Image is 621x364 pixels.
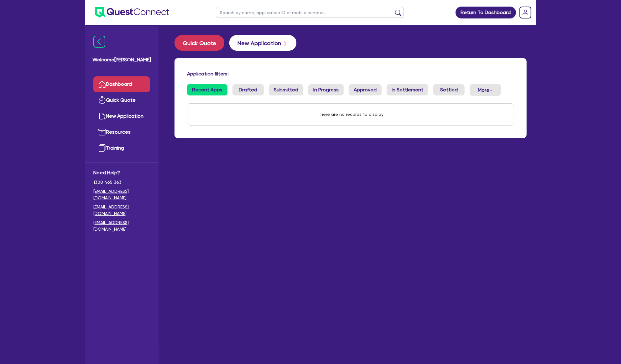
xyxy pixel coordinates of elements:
img: new-application [98,112,106,120]
a: Drafted [232,84,264,95]
button: Dropdown toggle [470,84,501,96]
a: [EMAIL_ADDRESS][DOMAIN_NAME] [93,204,150,217]
a: Approved [349,84,382,95]
button: New Application [229,35,296,51]
a: Recent Apps [187,84,227,95]
button: Quick Quote [175,35,224,51]
a: Settled [433,84,465,95]
img: quest-connect-logo-blue [95,7,169,18]
span: Need Help? [93,169,150,177]
img: resources [98,128,106,136]
a: In Progress [308,84,344,95]
input: Search by name, application ID or mobile number... [216,7,404,18]
a: Dashboard [93,76,150,92]
img: training [98,144,106,152]
a: Dropdown toggle [517,4,534,21]
div: There are no records to display [310,104,391,125]
a: Quick Quote [93,92,150,108]
span: Welcome [PERSON_NAME] [92,56,151,64]
a: Submitted [269,84,303,95]
a: Training [93,140,150,156]
a: [EMAIL_ADDRESS][DOMAIN_NAME] [93,188,150,201]
span: 1300 465 363 [93,179,150,186]
a: Resources [93,124,150,140]
a: New Application [93,108,150,124]
img: icon-menu-close [93,36,105,48]
a: Quick Quote [175,35,229,51]
a: In Settlement [387,84,428,95]
a: Return To Dashboard [456,7,516,18]
a: [EMAIL_ADDRESS][DOMAIN_NAME] [93,219,150,233]
h4: Application filters: [187,71,514,77]
img: quick-quote [98,96,106,104]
